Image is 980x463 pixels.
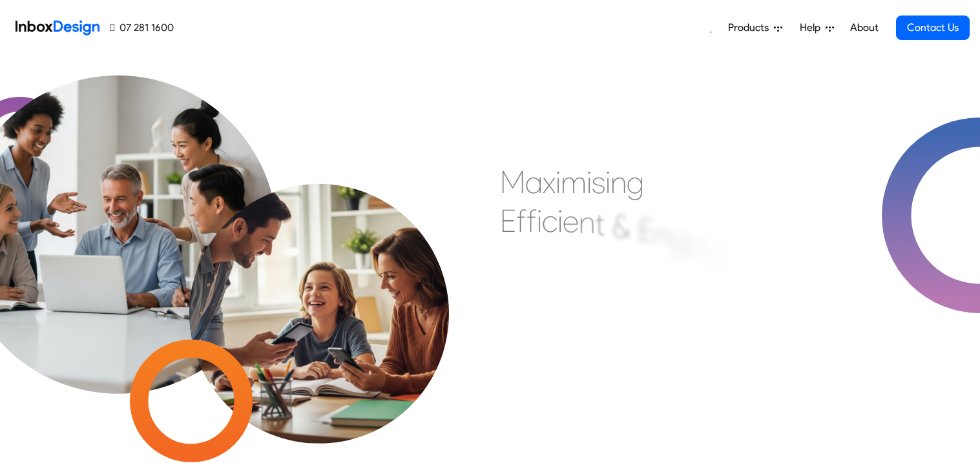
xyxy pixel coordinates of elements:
[671,220,688,258] div: g
[537,201,542,240] div: i
[156,119,481,444] img: parents_with_child.png
[896,15,970,40] a: Contact Us
[688,225,705,264] div: a
[500,163,813,356] div: Maximising Efficient & Engagement, Connecting Schools, Families, and Students.
[800,20,826,36] span: Help
[563,201,579,240] div: e
[526,201,537,240] div: f
[543,163,556,201] div: x
[542,201,558,240] div: c
[500,163,525,201] div: M
[610,163,627,201] div: n
[723,239,739,278] div: e
[723,15,787,41] a: Products
[605,163,610,201] div: i
[525,163,543,201] div: a
[795,15,839,41] a: Help
[627,163,644,201] div: g
[705,232,723,271] div: g
[638,211,654,249] div: E
[110,20,174,36] a: 07 281 1600
[516,201,526,240] div: f
[556,163,561,201] div: i
[561,163,587,201] div: m
[592,163,605,201] div: s
[500,201,516,240] div: E
[728,20,774,36] span: Products
[558,201,563,240] div: i
[595,205,605,243] div: t
[579,203,595,242] div: n
[654,214,671,253] div: n
[587,163,592,201] div: i
[846,15,882,41] a: About
[612,207,631,246] div: &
